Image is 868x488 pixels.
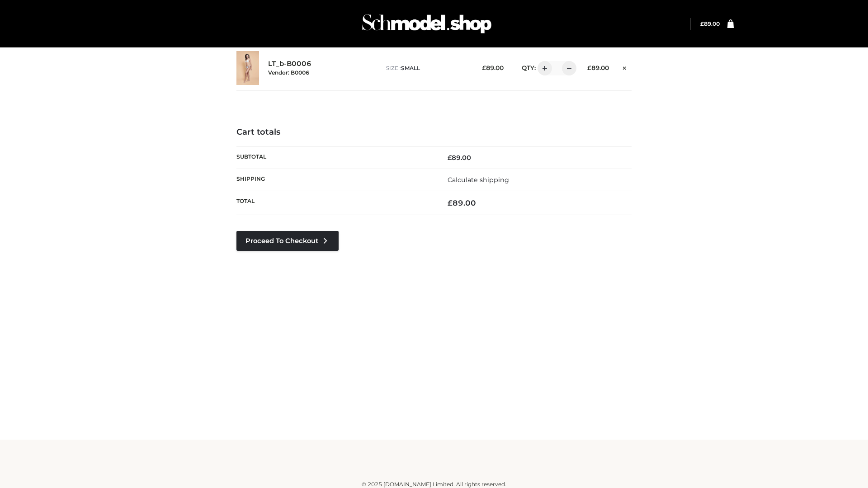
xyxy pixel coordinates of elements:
a: Proceed to Checkout [236,231,339,251]
a: Remove this item [618,61,632,73]
span: £ [587,64,591,71]
p: size : [386,64,468,72]
a: Calculate shipping [448,176,509,184]
th: Subtotal [236,146,434,169]
th: Total [236,191,434,215]
a: £89.00 [700,20,720,27]
span: £ [700,20,704,27]
img: Schmodel Admin 964 [359,6,495,42]
span: £ [448,154,452,162]
span: SMALL [401,65,420,71]
bdi: 89.00 [700,20,720,27]
div: QTY: [513,61,573,75]
bdi: 89.00 [587,64,609,71]
bdi: 89.00 [448,154,471,162]
bdi: 89.00 [482,64,504,71]
span: £ [482,64,486,71]
bdi: 89.00 [448,198,476,207]
img: LT_b-B0006 - SMALL [236,51,259,85]
span: £ [448,198,453,207]
small: Vendor: B0006 [268,69,309,76]
th: Shipping [236,169,434,191]
h4: Cart totals [236,127,632,137]
a: LT_b-B0006 [268,60,311,68]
